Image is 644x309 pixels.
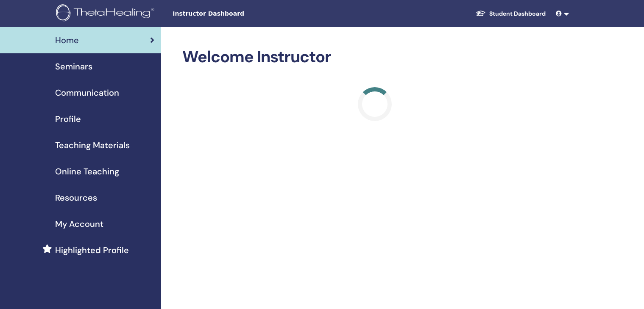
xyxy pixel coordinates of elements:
span: My Account [55,218,103,230]
span: Home [55,34,79,47]
h2: Welcome Instructor [182,47,568,67]
span: Teaching Materials [55,139,130,152]
a: Student Dashboard [469,6,552,22]
img: logo.png [56,4,157,23]
span: Online Teaching [55,165,119,178]
span: Instructor Dashboard [173,9,300,18]
span: Profile [55,113,81,125]
span: Communication [55,86,119,99]
span: Highlighted Profile [55,244,129,257]
span: Resources [55,191,97,204]
img: graduation-cap-white.svg [476,10,486,17]
span: Seminars [55,60,92,73]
